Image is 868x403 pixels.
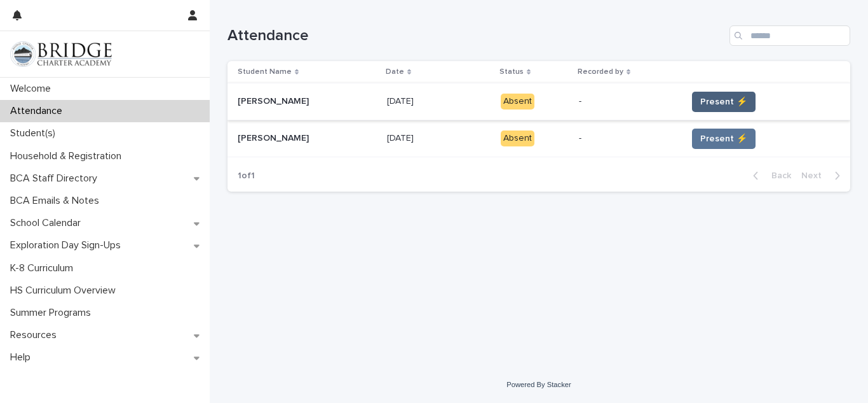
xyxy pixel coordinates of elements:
p: [DATE] [387,131,416,144]
p: 1 of 1 [227,160,265,192]
p: [DATE] [387,94,416,107]
a: Powered By Stacker [506,381,571,388]
p: Student(s) [5,127,65,139]
p: BCA Emails & Notes [5,195,109,207]
p: [PERSON_NAME] [238,131,311,144]
p: Attendance [5,105,72,117]
img: V1C1m3IdTEidaUdm9Hs0 [10,41,112,67]
p: Household & Registration [5,150,132,162]
span: Next [801,171,829,180]
div: Absent [501,94,534,110]
p: Resources [5,329,67,341]
p: HS Curriculum Overview [5,285,126,297]
tr: [PERSON_NAME][PERSON_NAME] [DATE][DATE] Absent-Present ⚡ [227,120,850,157]
button: Present ⚡ [692,92,756,112]
p: Student Name [238,65,292,79]
p: Help [5,351,41,364]
p: Summer Programs [5,307,101,319]
p: Recorded by [578,65,623,79]
p: [PERSON_NAME] [238,94,311,107]
h1: Attendance [227,27,724,45]
input: Search [729,25,850,46]
button: Back [743,170,796,181]
span: Back [764,171,791,180]
p: School Calendar [5,217,91,229]
span: Present ⚡ [700,95,747,108]
p: - [579,96,677,107]
button: Present ⚡ [692,129,756,149]
button: Next [796,170,850,181]
p: BCA Staff Directory [5,173,107,185]
p: Date [386,65,404,79]
p: Welcome [5,83,61,95]
p: - [579,133,677,144]
div: Absent [501,131,534,146]
span: Present ⚡ [700,132,747,145]
p: Status [499,65,524,79]
p: K-8 Curriculum [5,262,83,274]
p: Exploration Day Sign-Ups [5,239,131,251]
tr: [PERSON_NAME][PERSON_NAME] [DATE][DATE] Absent-Present ⚡ [227,83,850,120]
